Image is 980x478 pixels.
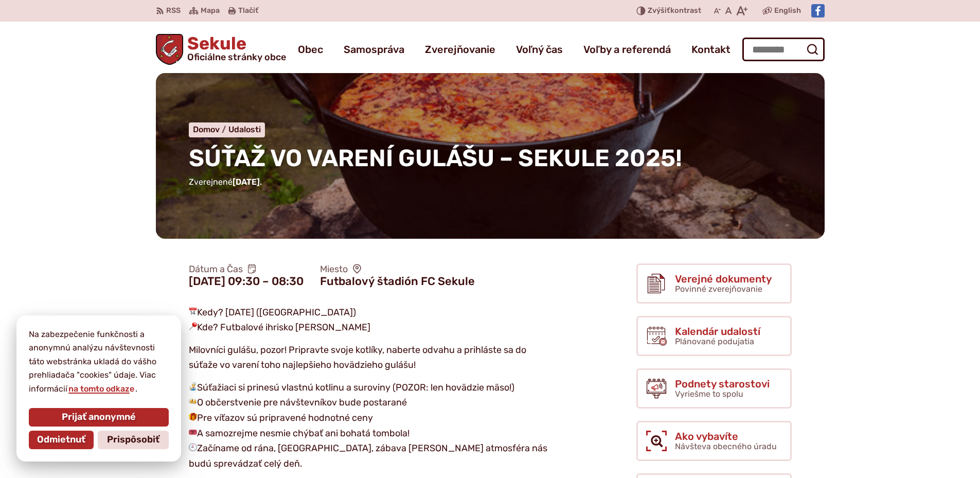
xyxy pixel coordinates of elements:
[238,7,258,15] span: Tlačiť
[189,382,197,391] img: 👨‍🍳
[675,284,762,294] span: Povinné zverejňovanie
[691,35,730,64] a: Kontakt
[62,412,136,423] span: Prijať anonymné
[193,125,228,134] a: Domov
[425,35,495,64] a: Zverejňovanie
[189,343,554,373] p: Milovníci gulášu, pozor! Pripravte svoje kotlíky, naberte odvahu a prihláste sa do súťaže vo vare...
[183,35,286,62] span: Sekule
[189,428,197,436] img: 🎟️
[675,431,777,442] span: Ako vybavíte
[166,5,181,17] span: RSS
[675,326,760,337] span: Kalendár udalostí
[29,431,94,449] button: Odmietnuť
[636,263,792,304] a: Verejné dokumenty Povinné zverejňovanie
[320,275,475,288] figcaption: Futbalový štadión FC Sekule
[37,434,85,446] span: Odmietnuť
[189,307,197,315] img: 📅
[228,125,261,134] a: Udalosti
[156,34,184,65] img: Prejsť na domovskú stránku
[189,322,197,330] img: 📍
[648,7,701,15] span: kontrast
[187,52,286,62] span: Oficiálne stránky obce
[201,5,220,17] span: Mapa
[233,177,260,187] span: [DATE]
[189,380,554,472] p: Súťažiaci si prinesú vlastnú kotlinu a suroviny (POZOR: len hovädzie mäso!) O občerstvenie pre ná...
[98,431,169,449] button: Prispôsobiť
[675,389,743,399] span: Vyriešme to spolu
[675,441,777,451] span: Návšteva obecného úradu
[156,34,287,65] a: Logo Sekule, prejsť na domovskú stránku.
[648,6,670,15] span: Zvýšiť
[189,413,197,421] img: 🎁
[189,275,304,288] figcaption: [DATE] 09:30 – 08:30
[189,443,197,451] img: 🕘
[189,175,792,189] p: Zverejnené .
[320,263,475,275] span: Miesto
[29,328,169,396] p: Na zabezpečenie funkčnosti a anonymnú analýzu návštevnosti táto webstránka ukladá do vášho prehli...
[636,421,792,461] a: Ako vybavíte Návšteva obecného úradu
[772,5,803,17] a: English
[193,125,220,134] span: Domov
[189,144,682,172] span: SÚŤAŽ VO VARENÍ GULÁŠU – SEKULE 2025!
[774,5,801,17] span: English
[675,337,754,346] span: Plánované podujatia
[636,368,792,409] a: Podnety starostovi Vyriešme to spolu
[344,35,404,64] a: Samospráva
[189,263,304,275] span: Dátum a Čas
[583,35,671,64] a: Voľby a referendá
[298,35,323,64] a: Obec
[67,384,135,394] a: na tomto odkaze
[675,273,772,285] span: Verejné dokumenty
[811,4,825,17] img: Prejsť na Facebook stránku
[516,35,563,64] a: Voľný čas
[189,305,554,335] p: Kedy? [DATE] ([GEOGRAPHIC_DATA]) Kde? Futbalové ihrisko [PERSON_NAME]
[107,434,159,446] span: Prispôsobiť
[189,397,197,405] img: 🍻
[636,316,792,356] a: Kalendár udalostí Plánované podujatia
[675,378,770,390] span: Podnety starostovi
[29,408,169,427] button: Prijať anonymné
